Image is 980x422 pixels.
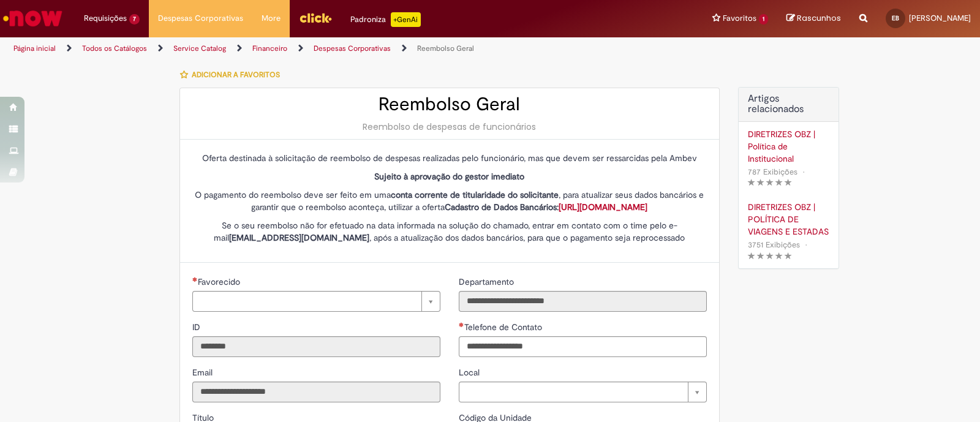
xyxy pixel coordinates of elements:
span: • [802,236,810,253]
span: Local [459,367,482,378]
img: click_logo_yellow_360x200.png [299,9,332,27]
label: Somente leitura - ID [192,321,203,333]
span: 787 Exibições [748,167,797,177]
label: Somente leitura - Departamento [459,276,516,288]
p: +GenAi [391,12,421,27]
span: Somente leitura - Email [192,367,215,378]
a: Despesas Corporativas [314,43,391,53]
input: Departamento [459,291,707,312]
a: Todos os Catálogos [82,43,147,53]
input: Telefone de Contato [459,336,707,357]
a: DIRETRIZES OBZ | Política de Institucional [748,128,829,165]
span: Despesas Corporativas [158,12,243,24]
span: EB [892,14,899,22]
span: Somente leitura - Departamento [459,276,516,287]
a: Rascunhos [786,13,841,24]
strong: Cadastro de Dados Bancários: [445,202,647,213]
a: Reembolso Geral [417,43,474,53]
strong: conta corrente de titularidade do solicitante [391,189,559,200]
a: Service Catalog [173,43,226,53]
span: Requisições [84,12,127,24]
span: Telefone de Contato [464,322,545,333]
p: Se o seu reembolso não for efetuado na data informada na solução do chamado, entrar em contato co... [192,219,707,244]
span: Adicionar a Favoritos [192,70,280,80]
strong: [EMAIL_ADDRESS][DOMAIN_NAME] [229,232,369,243]
span: 7 [129,14,140,24]
strong: Sujeito à aprovação do gestor imediato [374,171,524,182]
span: Rascunhos [797,12,841,24]
div: Reembolso de despesas de funcionários [192,121,707,133]
span: 3751 Exibições [748,239,800,250]
p: Oferta destinada à solicitação de reembolso de despesas realizadas pelo funcionário, mas que deve... [192,152,707,164]
a: Limpar campo Favorecido [192,291,440,312]
span: [PERSON_NAME] [909,13,971,23]
p: O pagamento do reembolso deve ser feito em uma , para atualizar seus dados bancários e garantir q... [192,189,707,213]
a: Limpar campo Local [459,382,707,402]
h3: Artigos relacionados [748,94,829,115]
label: Somente leitura - Email [192,366,215,379]
div: Padroniza [350,12,421,27]
input: ID [192,336,440,357]
button: Adicionar a Favoritos [179,62,287,88]
ul: Trilhas de página [9,37,644,60]
a: Financeiro [252,43,287,53]
input: Email [192,382,440,402]
span: Obrigatório Preenchido [459,322,464,327]
span: Necessários - Favorecido [198,276,243,287]
a: DIRETRIZES OBZ | POLÍTICA DE VIAGENS E ESTADAS [748,201,829,238]
span: Favoritos [723,12,756,24]
h2: Reembolso Geral [192,94,707,115]
span: Somente leitura - ID [192,322,203,333]
span: More [262,12,281,24]
span: 1 [759,14,768,24]
span: Necessários [192,277,198,282]
a: [URL][DOMAIN_NAME] [559,202,647,213]
img: ServiceNow [1,6,64,31]
span: • [800,164,807,180]
a: Página inicial [13,43,56,53]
